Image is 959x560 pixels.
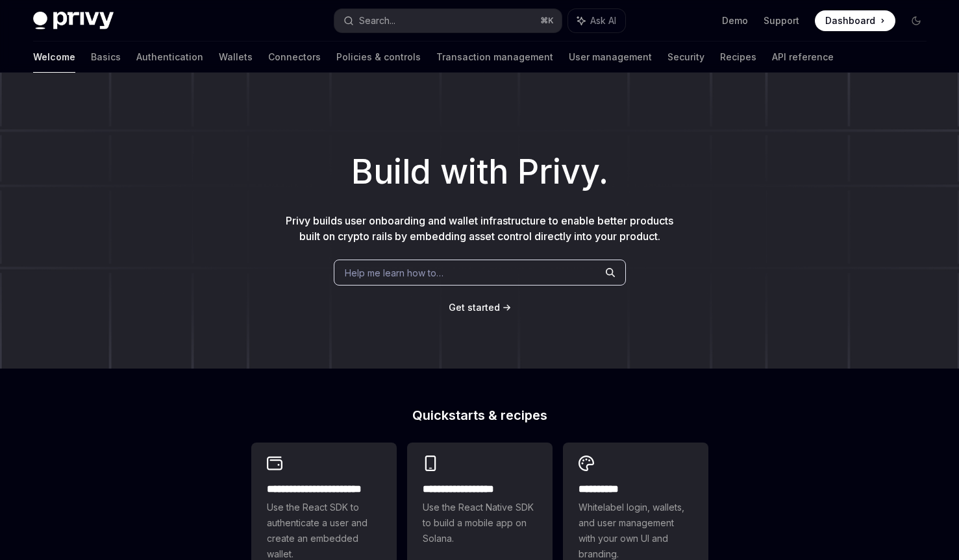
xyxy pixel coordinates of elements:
[359,13,395,29] div: Search...
[568,9,625,32] button: Ask AI
[251,409,708,422] h2: Quickstarts & recipes
[764,14,799,27] a: Support
[722,14,748,27] a: Demo
[268,42,321,73] a: Connectors
[336,42,421,73] a: Policies & controls
[449,302,500,313] span: Get started
[33,42,75,73] a: Welcome
[334,9,562,32] button: Search...⌘K
[772,42,834,73] a: API reference
[219,42,253,73] a: Wallets
[436,42,553,73] a: Transaction management
[345,266,443,280] span: Help me learn how to…
[21,147,938,197] h1: Build with Privy.
[286,214,673,243] span: Privy builds user onboarding and wallet infrastructure to enable better products built on crypto ...
[815,10,895,31] a: Dashboard
[540,16,554,26] span: ⌘ K
[590,14,616,27] span: Ask AI
[667,42,704,73] a: Security
[449,301,500,314] a: Get started
[906,10,927,31] button: Toggle dark mode
[569,42,652,73] a: User management
[825,14,875,27] span: Dashboard
[91,42,121,73] a: Basics
[720,42,756,73] a: Recipes
[33,12,114,30] img: dark logo
[136,42,203,73] a: Authentication
[423,500,537,546] span: Use the React Native SDK to build a mobile app on Solana.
